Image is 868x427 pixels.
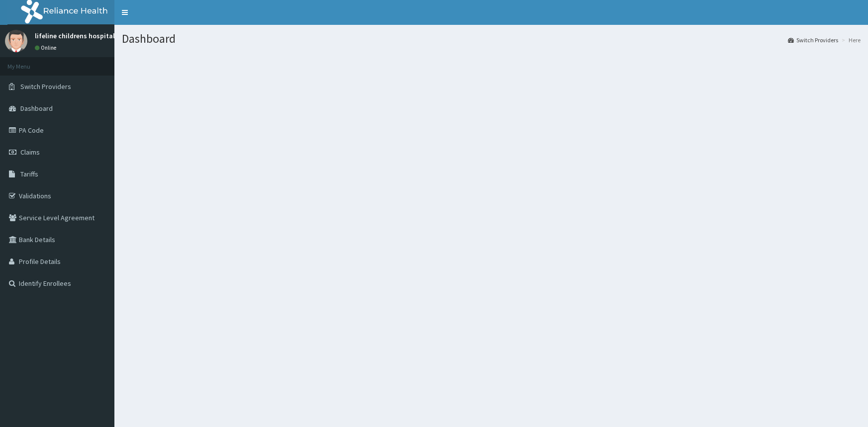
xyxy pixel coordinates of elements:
[35,44,59,51] a: Online
[20,104,53,113] span: Dashboard
[122,32,861,45] h1: Dashboard
[5,30,27,52] img: User Image
[788,36,838,44] a: Switch Providers
[20,82,71,91] span: Switch Providers
[20,148,40,157] span: Claims
[20,170,38,178] span: Tariffs
[839,36,861,44] li: Here
[35,32,115,39] p: lifeline childrens hospital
